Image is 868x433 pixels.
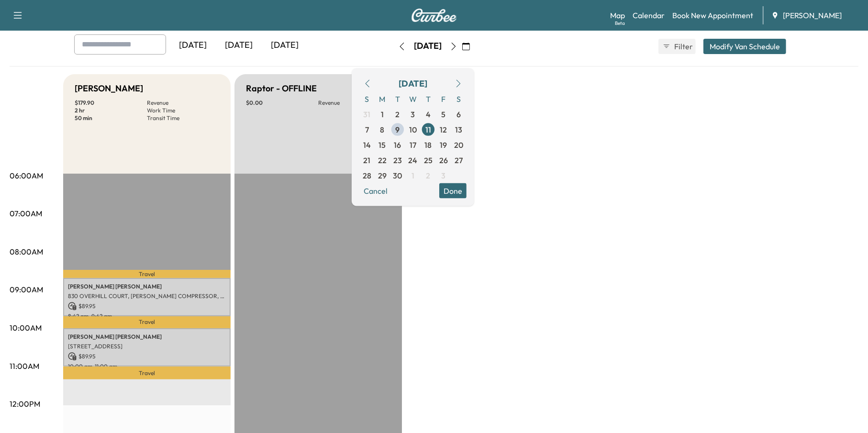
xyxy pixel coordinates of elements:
p: 2 hr [75,107,147,114]
span: 2 [426,169,431,181]
p: 06:00AM [10,170,43,181]
p: 10:00AM [10,322,42,333]
p: Revenue [318,99,390,107]
h5: Raptor - OFFLINE [246,82,317,95]
span: 18 [425,139,432,150]
span: 24 [409,154,418,166]
span: 14 [363,139,371,150]
p: Transit Time [147,114,219,122]
span: M [375,91,390,106]
p: 09:00AM [10,284,43,295]
span: 3 [411,108,415,120]
span: 3 [442,169,446,181]
span: 13 [456,123,463,135]
span: 15 [379,139,386,150]
p: 8:42 am - 9:42 am [68,312,226,320]
span: 17 [410,139,416,150]
div: [DATE] [170,34,216,56]
a: MapBeta [610,10,625,21]
span: T [390,91,405,106]
span: 26 [439,154,448,166]
span: 1 [381,108,384,120]
span: S [359,91,375,106]
span: 12 [440,123,447,135]
span: 31 [364,108,371,120]
span: 7 [365,123,369,135]
span: 20 [455,139,464,150]
p: [STREET_ADDRESS] [68,343,226,350]
span: W [405,91,421,106]
span: 25 [424,154,433,166]
span: T [421,91,436,106]
div: Beta [615,20,625,27]
a: Calendar [633,10,665,21]
p: [PERSON_NAME] [PERSON_NAME] [68,333,226,341]
div: [DATE] [262,34,308,56]
p: $ 89.95 [68,302,226,311]
button: Modify Van Schedule [703,39,786,54]
p: Travel [63,316,231,328]
div: [DATE] [414,40,442,52]
button: Filter [658,39,696,54]
p: [PERSON_NAME] [PERSON_NAME] [68,283,226,290]
span: 28 [363,169,371,181]
span: 6 [457,108,461,120]
span: [PERSON_NAME] [783,10,842,21]
p: 08:00AM [10,246,43,257]
p: $ 179.90 [75,99,147,107]
button: Done [439,183,467,198]
p: Travel [63,366,231,379]
span: Filter [674,41,691,52]
p: Work Time [147,107,219,114]
span: 22 [378,154,387,166]
p: 50 min [75,114,147,122]
span: 16 [394,139,401,150]
p: 12:00PM [10,398,40,410]
img: Curbee Logo [411,9,457,22]
span: 1 [412,169,414,181]
span: 21 [364,154,371,166]
p: 07:00AM [10,208,42,219]
span: 19 [440,139,447,150]
span: 10 [409,123,417,135]
a: Book New Appointment [672,10,753,21]
span: S [451,91,467,106]
button: Cancel [359,183,392,198]
span: 27 [455,154,463,166]
div: [DATE] [216,34,262,56]
span: 9 [396,123,400,135]
span: 30 [393,169,402,181]
span: 4 [426,108,431,120]
span: 8 [380,123,385,135]
p: 11:00AM [10,360,39,372]
span: 5 [442,108,446,120]
p: 10:00 am - 11:00 am [68,363,226,370]
p: $ 0.00 [246,99,318,107]
p: Revenue [147,99,219,107]
span: 11 [425,123,431,135]
div: [DATE] [399,77,427,90]
p: $ 89.95 [68,352,226,361]
span: 29 [378,169,387,181]
span: F [436,91,451,106]
h5: [PERSON_NAME] [75,82,143,95]
p: 830 OVERHILL COURT, [PERSON_NAME] COMPRESSOR, [GEOGRAPHIC_DATA], [GEOGRAPHIC_DATA] [68,292,226,300]
span: 23 [393,154,402,166]
span: 2 [396,108,400,120]
p: Travel [63,270,231,278]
